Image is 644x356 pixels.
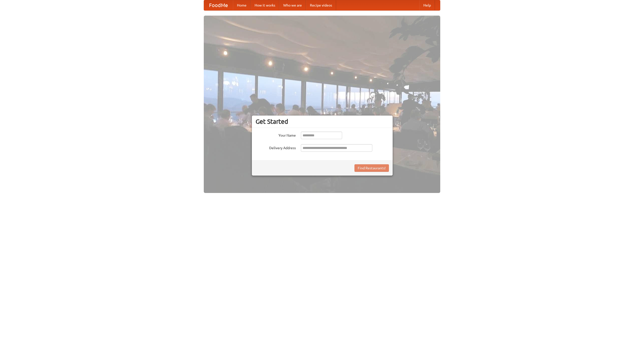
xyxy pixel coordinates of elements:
label: Your Name [256,132,296,138]
a: FoodMe [204,0,233,10]
h3: Get Started [256,118,389,125]
a: Who we are [279,0,306,10]
a: How it works [251,0,279,10]
button: Find Restaurants! [354,164,389,172]
label: Delivery Address [256,144,296,150]
a: Help [419,0,435,10]
a: Home [233,0,251,10]
a: Recipe videos [306,0,336,10]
